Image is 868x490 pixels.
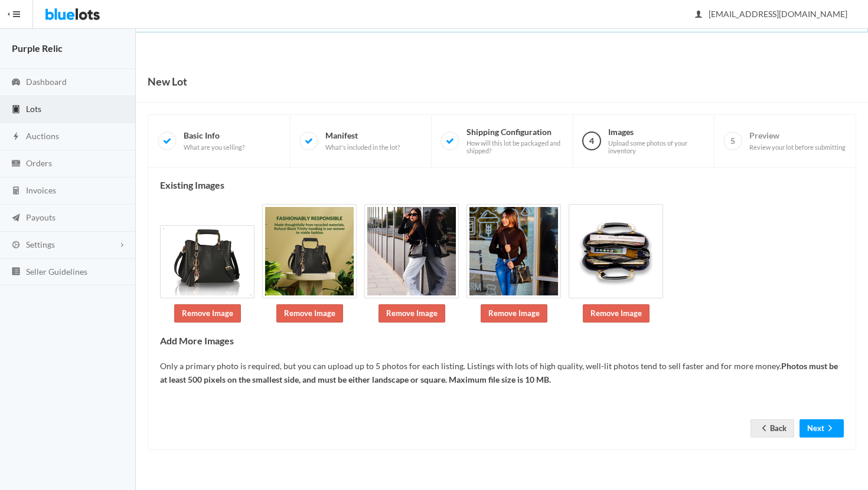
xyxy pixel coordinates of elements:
[26,212,56,222] span: Payouts
[608,139,705,155] span: Upload some photos of your inventory
[10,77,22,88] ion-icon: speedometer
[749,143,846,152] span: Review your lot before submitting
[583,304,650,323] a: Remove Image
[10,104,22,116] ion-icon: clipboard
[10,267,22,278] ion-icon: list box
[262,204,357,298] img: c7e19c4a-0096-401a-b74a-e58a21683967-1731135554.jpg
[10,186,22,197] ion-icon: calculator
[364,204,459,298] img: cd634750-52cc-4159-a4fb-92eb863efa97-1731135555.jpg
[12,42,63,54] strong: Purple Relic
[696,9,847,19] span: [EMAIL_ADDRESS][DOMAIN_NAME]
[10,159,22,170] ion-icon: cash
[160,336,844,346] h4: Add More Images
[26,267,87,277] span: Seller Guidelines
[608,127,705,155] span: Images
[26,185,56,195] span: Invoices
[569,204,663,298] img: 6c2dfb40-778e-4c25-afc0-8212ee260cec-1731135556.jpg
[160,225,254,298] img: bf2101ee-58b1-4b77-8e9a-4aeaaf4967f4-1731135554.jpg
[723,131,742,150] span: 5
[26,131,59,141] span: Auctions
[10,131,22,143] ion-icon: flash
[582,131,601,150] span: 4
[148,73,187,90] h1: New Lot
[466,204,561,298] img: 35ee40a1-4f67-4ea1-bd51-f412fe6d1887-1731135556.jpg
[750,419,794,438] a: arrow backBack
[276,304,343,323] a: Remove Image
[693,9,704,21] ion-icon: person
[325,130,400,151] span: Manifest
[466,139,563,155] span: How will this lot be packaged and shipped?
[26,77,67,87] span: Dashboard
[749,130,846,151] span: Preview
[26,239,55,249] span: Settings
[481,304,547,323] a: Remove Image
[466,127,563,155] span: Shipping Configuration
[160,361,838,384] b: Photos must be at least 500 pixels on the smallest side, and must be either landscape or square. ...
[325,143,400,152] span: What's included in the lot?
[758,423,770,435] ion-icon: arrow back
[184,130,244,151] span: Basic Info
[10,213,22,224] ion-icon: paper plane
[824,423,836,435] ion-icon: arrow forward
[160,360,844,386] p: Only a primary photo is required, but you can upload up to 5 photos for each listing. Listings wi...
[800,419,844,438] button: Nextarrow forward
[26,104,41,114] span: Lots
[184,143,244,152] span: What are you selling?
[10,240,22,251] ion-icon: cog
[174,304,241,323] a: Remove Image
[26,158,52,168] span: Orders
[160,180,844,190] h4: Existing Images
[378,304,445,323] a: Remove Image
